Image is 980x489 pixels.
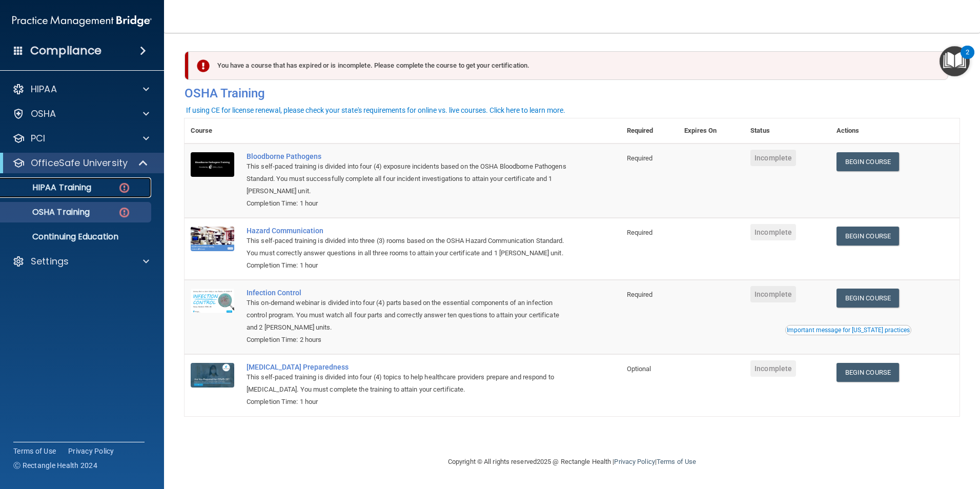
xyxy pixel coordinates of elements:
[627,154,653,162] span: Required
[785,325,911,335] button: Read this if you are a dental practitioner in the state of CA
[836,227,899,246] a: Begin Course
[247,152,569,160] a: Bloodborne Pathogens
[31,132,45,145] p: PCI
[750,150,796,166] span: Incomplete
[836,363,899,382] a: Begin Course
[185,118,240,144] th: Course
[31,157,128,169] p: OfficeSafe University
[787,327,910,333] div: Important message for [US_STATE] practices
[13,460,97,471] span: Ⓒ Rectangle Health 2024
[13,446,56,456] a: Terms of Use
[836,152,899,171] a: Begin Course
[7,207,90,217] p: OSHA Training
[247,371,569,396] div: This self-paced training is divided into four (4) topics to help healthcare providers prepare and...
[247,227,569,235] a: Hazard Communication
[12,83,149,95] a: HIPAA
[750,360,796,377] span: Incomplete
[627,365,651,373] span: Optional
[627,229,653,236] span: Required
[385,445,759,478] div: Copyright © All rights reserved 2025 @ Rectangle Health | |
[966,52,969,66] div: 2
[189,51,948,80] div: You have a course that has expired or is incomplete. Please complete the course to get your certi...
[185,86,959,100] h4: OSHA Training
[830,118,959,144] th: Actions
[12,255,149,268] a: Settings
[247,363,569,371] a: [MEDICAL_DATA] Preparedness
[30,44,101,58] h4: Compliance
[12,108,149,120] a: OSHA
[186,107,565,114] div: If using CE for license renewal, please check your state's requirements for online vs. live cours...
[247,297,569,334] div: This on-demand webinar is divided into four (4) parts based on the essential components of an inf...
[12,132,149,145] a: PCI
[68,446,114,456] a: Privacy Policy
[657,458,696,465] a: Terms of Use
[627,291,653,298] span: Required
[940,46,970,76] button: Open Resource Center, 2 new notifications
[185,105,567,115] button: If using CE for license renewal, please check your state's requirements for online vs. live cours...
[31,255,69,268] p: Settings
[12,157,149,169] a: OfficeSafe University
[197,59,210,72] img: exclamation-circle-solid-danger.72ef9ffc.png
[836,289,899,308] a: Begin Course
[31,108,56,120] p: OSHA
[247,160,569,197] div: This self-paced training is divided into four (4) exposure incidents based on the OSHA Bloodborne...
[247,396,569,408] div: Completion Time: 1 hour
[118,206,131,219] img: danger-circle.6113f641.png
[247,289,569,297] a: Infection Control
[12,11,152,31] img: PMB logo
[744,118,830,144] th: Status
[678,118,744,144] th: Expires On
[621,118,678,144] th: Required
[750,286,796,302] span: Incomplete
[247,197,569,210] div: Completion Time: 1 hour
[7,232,147,242] p: Continuing Education
[247,259,569,272] div: Completion Time: 1 hour
[247,235,569,259] div: This self-paced training is divided into three (3) rooms based on the OSHA Hazard Communication S...
[614,458,655,465] a: Privacy Policy
[7,182,91,193] p: HIPAA Training
[31,83,57,95] p: HIPAA
[118,181,131,194] img: danger-circle.6113f641.png
[247,334,569,346] div: Completion Time: 2 hours
[750,224,796,240] span: Incomplete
